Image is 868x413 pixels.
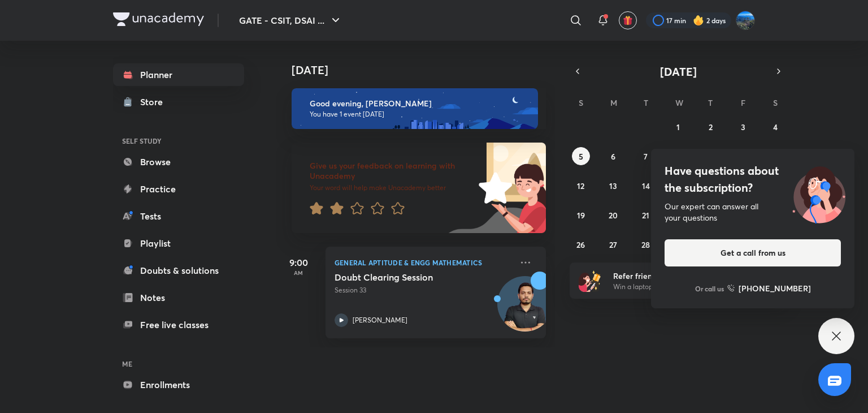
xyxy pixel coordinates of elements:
[113,131,244,150] h6: SELF STUDY
[609,239,617,250] abbr: October 27, 2025
[572,177,590,195] button: October 12, 2025
[701,147,719,165] button: October 9, 2025
[613,270,752,282] h6: Refer friends
[736,11,755,30] img: Karthik Koduri
[113,12,204,29] a: Company Logo
[610,97,617,108] abbr: Monday
[637,177,655,195] button: October 14, 2025
[773,122,778,132] abbr: October 4, 2025
[773,97,778,108] abbr: Saturday
[675,97,683,108] abbr: Wednesday
[335,272,475,283] h5: Doubt Clearing Session
[741,97,745,108] abbr: Friday
[741,122,745,132] abbr: October 3, 2025
[619,11,637,29] button: avatar
[727,282,811,294] a: [PHONE_NUMBER]
[766,147,784,165] button: October 11, 2025
[498,282,552,337] img: Avatar
[572,147,590,165] button: October 5, 2025
[695,283,724,294] p: Or call us
[579,97,583,108] abbr: Sunday
[669,118,687,136] button: October 1, 2025
[292,63,557,77] h4: [DATE]
[310,161,475,181] h6: Give us your feedback on learning with Unacademy
[572,206,590,224] button: October 19, 2025
[310,110,528,119] p: You have 1 event [DATE]
[609,180,617,191] abbr: October 13, 2025
[440,143,546,233] img: feedback_image
[576,239,585,250] abbr: October 26, 2025
[708,97,713,108] abbr: Thursday
[604,177,622,195] button: October 13, 2025
[665,239,841,266] button: Get a call from us
[577,180,584,191] abbr: October 12, 2025
[669,147,687,165] button: October 8, 2025
[604,206,622,224] button: October 20, 2025
[113,150,244,173] a: Browse
[734,147,752,165] button: October 10, 2025
[113,232,244,255] a: Playlist
[113,91,244,113] a: Store
[113,178,244,200] a: Practice
[637,147,655,165] button: October 7, 2025
[292,88,538,129] img: evening
[709,122,713,132] abbr: October 2, 2025
[637,235,655,253] button: October 28, 2025
[232,9,349,32] button: GATE - CSIT, DSAI ...
[641,239,650,250] abbr: October 28, 2025
[113,63,244,86] a: Planner
[113,354,244,373] h6: ME
[604,147,622,165] button: October 6, 2025
[113,286,244,309] a: Notes
[140,95,170,109] div: Store
[113,373,244,396] a: Enrollments
[609,210,618,221] abbr: October 20, 2025
[113,259,244,282] a: Doubts & solutions
[579,269,601,292] img: referral
[613,282,752,292] p: Win a laptop, vouchers & more
[276,269,321,276] p: AM
[642,180,650,191] abbr: October 14, 2025
[611,151,615,162] abbr: October 6, 2025
[572,235,590,253] button: October 26, 2025
[335,256,512,269] p: General Aptitude & Engg Mathematics
[577,210,585,221] abbr: October 19, 2025
[644,151,648,162] abbr: October 7, 2025
[701,118,719,136] button: October 2, 2025
[739,282,811,294] h6: [PHONE_NUMBER]
[113,205,244,227] a: Tests
[644,97,648,108] abbr: Tuesday
[734,118,752,136] button: October 3, 2025
[676,122,680,132] abbr: October 1, 2025
[783,162,854,223] img: ttu_illustration_new.svg
[310,98,528,109] h6: Good evening, [PERSON_NAME]
[335,285,512,295] p: Session 33
[637,206,655,224] button: October 21, 2025
[665,201,841,223] div: Our expert can answer all your questions
[585,63,771,79] button: [DATE]
[579,151,583,162] abbr: October 5, 2025
[113,12,204,26] img: Company Logo
[353,315,407,325] p: [PERSON_NAME]
[113,313,244,336] a: Free live classes
[623,15,633,25] img: avatar
[766,118,784,136] button: October 4, 2025
[276,256,321,269] h5: 9:00
[604,235,622,253] button: October 27, 2025
[660,64,697,79] span: [DATE]
[693,15,704,26] img: streak
[310,183,475,192] p: Your word will help make Unacademy better
[665,162,841,196] h4: Have questions about the subscription?
[642,210,649,221] abbr: October 21, 2025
